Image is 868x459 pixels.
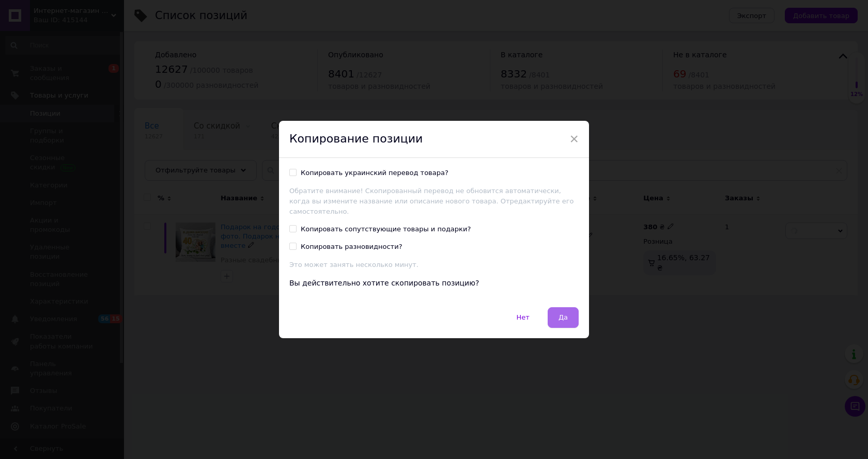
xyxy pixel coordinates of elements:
div: Копировать сопутствующие товары и подарки? [301,225,471,234]
span: Это может занять несколько минут. [289,261,419,268]
span: Нет [517,313,530,321]
div: Копировать украинский перевод товара? [301,168,448,178]
span: Копирование позиции [289,132,423,145]
div: Вы действительно хотите скопировать позицию? [289,278,579,289]
button: Нет [506,307,540,328]
span: Да [559,313,568,321]
span: Обратите внимание! Скопированный перевод не обновится автоматически, когда вы измените название и... [289,187,574,215]
div: Копировать разновидности? [301,242,402,251]
span: × [569,130,579,148]
button: Да [548,307,579,328]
